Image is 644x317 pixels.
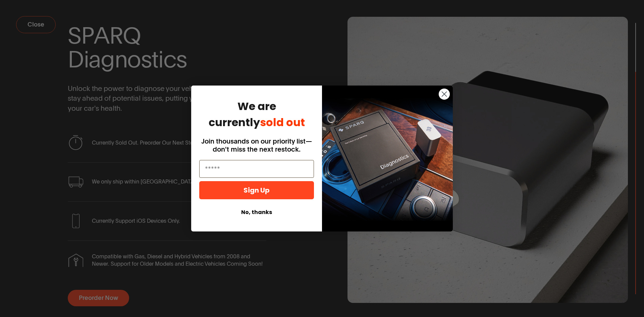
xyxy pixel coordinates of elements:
[199,206,314,219] button: No, thanks
[201,137,312,153] span: Join thousands on our priority list—don't miss the next restock.
[209,99,305,130] span: We are currently
[438,88,450,100] button: Close dialog
[322,86,453,231] img: 725c0cce-c00f-4a02-adb7-5ced8674b2d9.png
[260,115,305,130] span: sold out
[199,181,314,199] button: Sign Up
